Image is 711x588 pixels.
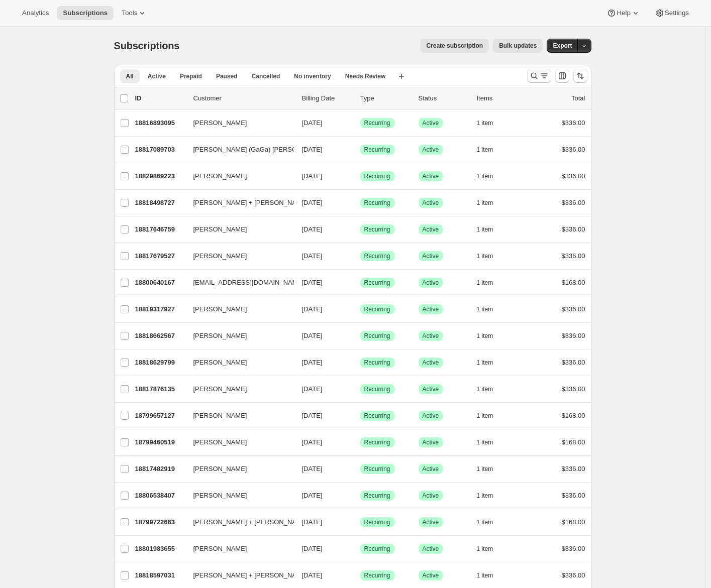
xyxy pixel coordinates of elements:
[423,359,439,367] span: Active
[571,93,585,103] p: Total
[193,278,304,288] span: [EMAIL_ADDRESS][DOMAIN_NAME]
[294,72,331,80] span: No inventory
[562,412,585,419] span: $168.00
[193,251,247,261] span: [PERSON_NAME]
[135,329,585,343] div: 18818662567[PERSON_NAME][DATE]SuccessRecurringSuccessActive1 item$336.00
[16,6,55,20] button: Analytics
[423,172,439,180] span: Active
[193,544,247,554] span: [PERSON_NAME]
[477,359,493,367] span: 1 item
[423,146,439,154] span: Active
[423,571,439,579] span: Active
[364,518,390,526] span: Recurring
[562,385,585,393] span: $336.00
[477,542,504,556] button: 1 item
[302,93,352,103] p: Billing Date
[562,492,585,499] span: $336.00
[148,72,166,80] span: Active
[187,195,288,211] button: [PERSON_NAME] + [PERSON_NAME]
[302,359,323,366] span: [DATE]
[364,305,390,313] span: Recurring
[419,93,469,103] p: Status
[302,305,323,313] span: [DATE]
[562,305,585,313] span: $336.00
[135,116,585,130] div: 18816893095[PERSON_NAME][DATE]SuccessRecurringSuccessActive1 item$336.00
[135,276,585,290] div: 18800640167[EMAIL_ADDRESS][DOMAIN_NAME][DATE]SuccessRecurringSuccessActive1 item$168.00
[193,198,309,208] span: [PERSON_NAME] + [PERSON_NAME]
[477,515,504,529] button: 1 item
[302,146,323,153] span: [DATE]
[193,145,326,155] span: [PERSON_NAME] (GaGa) [PERSON_NAME]
[477,279,493,287] span: 1 item
[426,42,483,50] span: Create subscription
[364,199,390,207] span: Recurring
[562,332,585,339] span: $336.00
[562,146,585,153] span: $336.00
[22,9,49,17] span: Analytics
[122,9,137,17] span: Tools
[135,143,585,157] div: 18817089703[PERSON_NAME] (GaGa) [PERSON_NAME][DATE]SuccessRecurringSuccessActive1 item$336.00
[135,278,185,288] p: 18800640167
[193,464,247,474] span: [PERSON_NAME]
[562,571,585,579] span: $336.00
[364,412,390,420] span: Recurring
[477,385,493,393] span: 1 item
[393,69,410,83] button: Create new view
[135,384,185,394] p: 18817876135
[193,411,247,421] span: [PERSON_NAME]
[63,9,108,17] span: Subscriptions
[477,329,504,343] button: 1 item
[135,304,185,314] p: 18819317927
[364,492,390,500] span: Recurring
[562,252,585,260] span: $336.00
[135,302,585,316] div: 18819317927[PERSON_NAME][DATE]SuccessRecurringSuccessActive1 item$336.00
[477,222,504,237] button: 1 item
[193,517,309,527] span: [PERSON_NAME] + [PERSON_NAME]
[135,411,185,421] p: 18799657127
[493,39,543,53] button: Bulk updates
[187,275,288,291] button: [EMAIL_ADDRESS][DOMAIN_NAME]
[364,279,390,287] span: Recurring
[477,225,493,233] span: 1 item
[477,356,504,370] button: 1 item
[193,171,247,181] span: [PERSON_NAME]
[193,118,247,128] span: [PERSON_NAME]
[555,69,569,83] button: Customize table column order and visibility
[193,93,294,103] p: Customer
[135,171,185,181] p: 18829869223
[547,39,578,53] button: Export
[135,169,585,183] div: 18829869223[PERSON_NAME][DATE]SuccessRecurringSuccessActive1 item$336.00
[562,172,585,180] span: $336.00
[477,545,493,553] span: 1 item
[187,567,288,583] button: [PERSON_NAME] + [PERSON_NAME]
[135,409,585,423] div: 18799657127[PERSON_NAME][DATE]SuccessRecurringSuccessActive1 item$168.00
[562,438,585,446] span: $168.00
[477,489,504,503] button: 1 item
[187,168,288,184] button: [PERSON_NAME]
[302,518,323,526] span: [DATE]
[649,6,695,20] button: Settings
[193,437,247,447] span: [PERSON_NAME]
[302,225,323,233] span: [DATE]
[193,358,247,368] span: [PERSON_NAME]
[477,276,504,290] button: 1 item
[423,465,439,473] span: Active
[665,9,689,17] span: Settings
[477,249,504,263] button: 1 item
[187,142,288,158] button: [PERSON_NAME] (GaGa) [PERSON_NAME]
[364,385,390,393] span: Recurring
[423,385,439,393] span: Active
[187,541,288,557] button: [PERSON_NAME]
[477,412,493,420] span: 1 item
[562,119,585,127] span: $336.00
[302,465,323,473] span: [DATE]
[187,355,288,371] button: [PERSON_NAME]
[187,408,288,424] button: [PERSON_NAME]
[477,302,504,316] button: 1 item
[135,358,185,368] p: 18818629799
[477,305,493,313] span: 1 item
[477,571,493,579] span: 1 item
[423,518,439,526] span: Active
[477,116,504,130] button: 1 item
[135,544,185,554] p: 18801983655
